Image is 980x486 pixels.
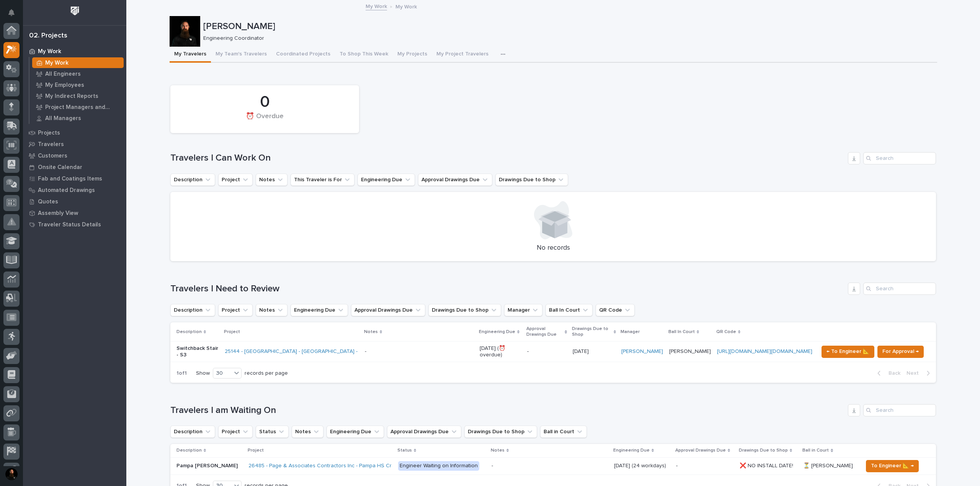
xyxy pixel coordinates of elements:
button: Approval Drawings Due [418,174,492,186]
p: Ball in Court [802,446,829,455]
p: [PERSON_NAME] [669,348,711,355]
a: Onsite Calendar [23,161,126,173]
a: My Indirect Reports [29,91,126,101]
button: My Projects [393,47,432,63]
a: Project Managers and Engineers [29,102,126,112]
div: - [365,348,366,355]
p: Customers [38,153,67,159]
a: My Work [29,57,126,68]
button: Back [871,370,903,377]
a: 25144 - [GEOGRAPHIC_DATA] - [GEOGRAPHIC_DATA] - ATX [GEOGRAPHIC_DATA] [225,348,423,355]
button: Description [170,426,215,438]
div: - [492,463,493,469]
h1: Travelers I Can Work On [170,153,845,164]
tr: Pampa [PERSON_NAME]Pampa [PERSON_NAME] 26485 - Page & Associates Contractors Inc - Pampa HS Crane... [170,457,936,475]
span: Back [884,370,900,377]
p: 1 of 1 [170,364,193,383]
p: Pampa [PERSON_NAME] [176,461,239,469]
p: Notes [364,328,378,336]
p: Approval Drawings Due [675,446,726,455]
button: To Engineer 📐 → [866,460,919,472]
img: Workspace Logo [68,4,82,18]
p: Drawings Due to Shop [572,325,612,339]
input: Search [863,404,936,416]
button: To Shop This Week [335,47,393,63]
span: Next [906,370,923,377]
p: Approval Drawings Due [526,325,563,339]
button: Manager [504,304,542,316]
p: [PERSON_NAME] [203,21,934,32]
p: Assembly View [38,210,78,217]
a: Assembly View [23,207,126,219]
button: Status [256,426,289,438]
a: My Employees [29,80,126,90]
button: Next [903,370,936,377]
p: Drawings Due to Shop [739,446,788,455]
p: Quotes [38,198,58,205]
button: My Travelers [170,47,211,63]
button: Ball in Court [540,426,587,438]
p: No records [180,244,927,252]
input: Search [863,283,936,295]
tr: Switchback Stair - S325144 - [GEOGRAPHIC_DATA] - [GEOGRAPHIC_DATA] - ATX [GEOGRAPHIC_DATA] - [DAT... [170,341,936,362]
button: My Team's Travelers [211,47,271,63]
a: [URL][DOMAIN_NAME][DOMAIN_NAME] [717,349,812,354]
p: Automated Drawings [38,187,95,194]
p: Traveler Status Details [38,221,101,228]
div: Engineer Waiting on Information [398,461,479,471]
p: [DATE] [573,347,590,355]
div: 0 [183,93,346,112]
div: 02. Projects [29,32,67,40]
a: My Work [366,2,387,10]
p: Engineering Due [479,328,515,336]
button: Project [218,304,253,316]
a: [PERSON_NAME] [621,348,663,355]
button: Project [218,426,253,438]
button: Ball In Court [546,304,593,316]
a: Quotes [23,196,126,207]
button: Project [218,174,253,186]
h1: Travelers I am Waiting On [170,405,845,416]
button: Notes [256,174,287,186]
p: - [676,463,733,469]
p: My Work [395,2,417,10]
div: 30 [213,369,232,377]
p: My Work [45,60,69,67]
a: All Engineers [29,68,126,79]
a: Automated Drawings [23,184,126,196]
p: Switchback Stair - S3 [176,345,219,358]
a: Travelers [23,138,126,150]
a: 26485 - Page & Associates Contractors Inc - Pampa HS Cranes [248,463,404,469]
a: Traveler Status Details [23,219,126,230]
div: ⏰ Overdue [183,112,346,128]
p: Description [176,446,202,455]
p: All Engineers [45,71,81,78]
p: [DATE] (⏰ overdue) [480,345,521,358]
div: Notifications [10,9,20,21]
a: Fab and Coatings Items [23,173,126,184]
p: Manager [621,328,640,336]
span: ← To Engineer 📐 [826,347,869,356]
p: Fab and Coatings Items [38,176,102,182]
p: My Work [38,48,61,55]
p: [DATE] (24 workdays) [614,461,668,469]
button: This Traveler is For [291,174,354,186]
p: Ball In Court [668,328,695,336]
p: Show [196,370,210,377]
button: Coordinated Projects [271,47,335,63]
button: For Approval → [877,346,924,358]
span: For Approval → [882,347,919,356]
p: Projects [38,130,60,137]
p: Project [248,446,264,455]
button: My Project Travelers [432,47,493,63]
span: To Engineer 📐 → [871,461,914,470]
button: Engineering Due [291,304,348,316]
button: Engineering Due [327,426,384,438]
button: Description [170,174,215,186]
a: Customers [23,150,126,161]
p: Onsite Calendar [38,164,82,171]
p: Travelers [38,141,64,148]
button: Approval Drawings Due [351,304,425,316]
